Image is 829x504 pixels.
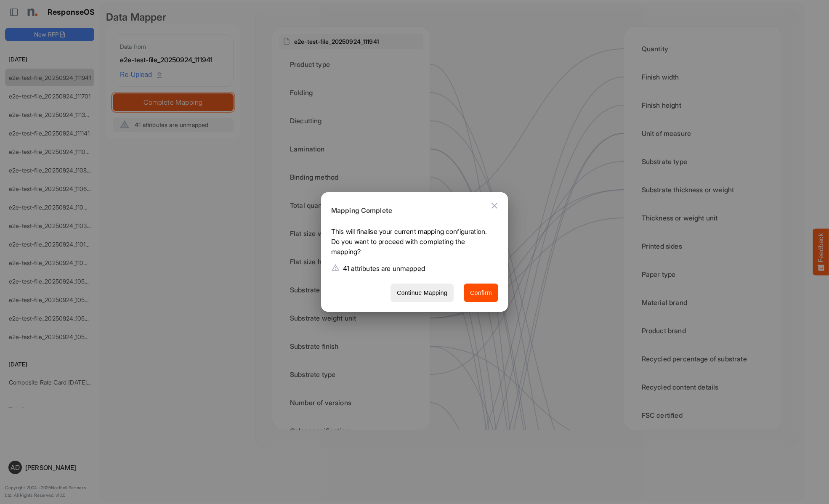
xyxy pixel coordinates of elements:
[484,196,505,216] button: Close dialog
[397,288,447,298] span: Continue Mapping
[391,284,454,302] button: Continue Mapping
[464,284,498,302] button: Confirm
[470,288,492,298] span: Confirm
[343,263,425,273] p: 41 attributes are unmapped
[331,226,492,260] p: This will finalise your current mapping configuration. Do you want to proceed with completing the...
[331,205,492,216] h6: Mapping Complete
